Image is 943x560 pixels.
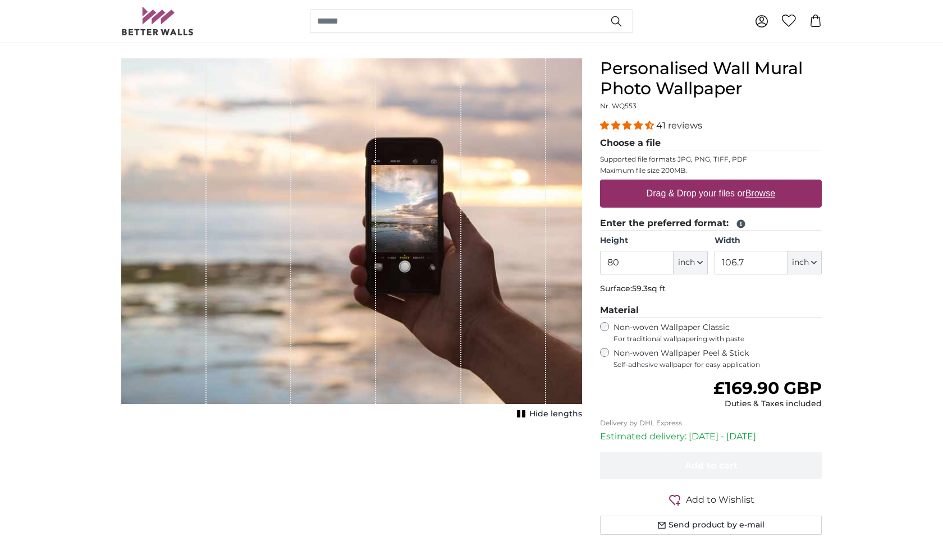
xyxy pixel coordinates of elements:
[678,257,695,268] span: inch
[632,283,666,293] span: 59.3sq ft
[614,322,822,343] label: Non-woven Wallpaper Classic
[600,283,822,295] p: Surface:
[600,235,707,246] label: Height
[614,334,822,343] span: For traditional wallpapering with paste
[121,7,194,35] img: Betterwalls
[600,58,822,99] h1: Personalised Wall Mural Photo Wallpaper
[600,430,822,443] p: Estimated delivery: [DATE] - [DATE]
[674,251,708,274] button: inch
[713,398,822,410] div: Duties & Taxes included
[600,217,822,231] legend: Enter the preferred format:
[600,419,822,428] p: Delivery by DHL Express
[121,58,582,422] div: 1 of 1
[600,452,822,479] button: Add to cart
[792,257,809,268] span: inch
[600,136,822,150] legend: Choose a file
[600,493,822,507] button: Add to Wishlist
[614,360,822,369] span: Self-adhesive wallpaper for easy application
[600,102,637,110] span: Nr. WQ553
[600,166,822,175] p: Maximum file size 200MB.
[685,460,738,471] span: Add to cart
[745,189,775,198] u: Browse
[788,251,822,274] button: inch
[715,235,822,246] label: Width
[614,348,822,369] label: Non-woven Wallpaper Peel & Stick
[600,516,822,535] button: Send product by e-mail
[713,378,822,398] span: £169.90 GBP
[529,408,582,420] span: Hide lengths
[600,304,822,318] legend: Material
[514,406,582,422] button: Hide lengths
[686,493,754,507] span: Add to Wishlist
[600,120,656,131] span: 4.39 stars
[642,182,780,205] label: Drag & Drop your files or
[600,155,822,164] p: Supported file formats JPG, PNG, TIFF, PDF
[656,120,702,131] span: 41 reviews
